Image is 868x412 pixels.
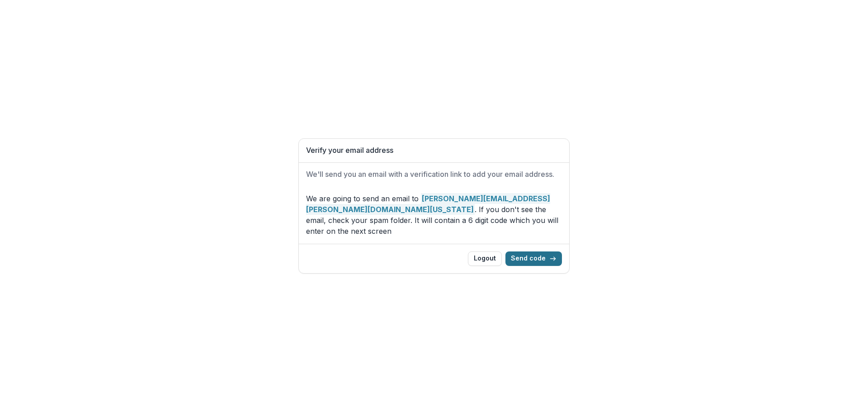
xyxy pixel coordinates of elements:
button: Logout [468,251,502,266]
button: Send code [505,251,562,266]
h1: Verify your email address [306,146,562,155]
strong: [PERSON_NAME][EMAIL_ADDRESS][PERSON_NAME][DOMAIN_NAME][US_STATE] [306,193,550,215]
h2: We'll send you an email with a verification link to add your email address. [306,170,562,179]
p: We are going to send an email to . If you don't see the email, check your spam folder. It will co... [306,193,562,237]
